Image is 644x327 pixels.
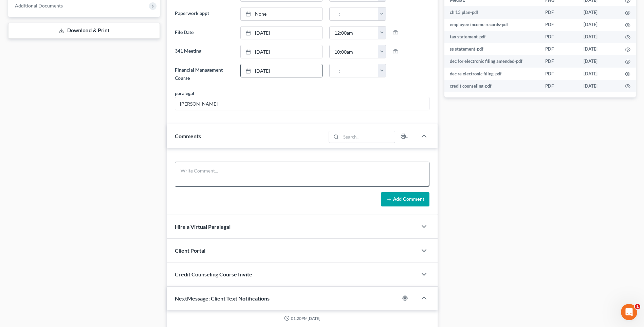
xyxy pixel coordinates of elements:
a: Download & Print [8,23,160,39]
span: 1 [635,304,640,309]
label: Paperwork appt [171,7,237,21]
input: -- : -- [330,7,378,20]
a: [DATE] [241,64,322,77]
iframe: Intercom live chat [621,304,637,320]
td: [DATE] [578,55,620,68]
td: [DATE] [578,19,620,31]
span: Client Portal [175,247,205,254]
td: PDF [540,68,578,80]
td: ss statement-pdf [444,43,540,55]
button: Add Comment [381,192,429,206]
td: PDF [540,19,578,31]
td: [DATE] [578,68,620,80]
a: None [241,7,322,20]
td: dec for electronic filing amended-pdf [444,55,540,68]
input: -- : -- [330,26,378,39]
td: employee income records-pdf [444,19,540,31]
td: ch 13 plan-pdf [444,6,540,18]
td: PDF [540,43,578,55]
td: tax statement-pdf [444,31,540,43]
span: NextMessage: Client Text Notifications [175,295,270,302]
label: File Date [171,26,237,40]
label: Financial Management Course [171,64,237,84]
td: PDF [540,31,578,43]
span: Credit Counseling Course Invite [175,271,252,277]
div: 01:20PM[DATE] [175,315,429,321]
input: -- : -- [330,64,378,77]
label: 341 Meeting [171,45,237,58]
span: Hire a Virtual Paralegal [175,223,231,230]
input: Search... [341,131,395,143]
td: PDF [540,80,578,92]
td: dec re electronic filing-pdf [444,68,540,80]
td: credit counseling-pdf [444,80,540,92]
td: [DATE] [578,80,620,92]
a: [DATE] [241,45,322,58]
td: [DATE] [578,31,620,43]
td: PDF [540,6,578,18]
input: -- [175,97,429,110]
span: Additional Documents [15,3,63,8]
td: PDF [540,55,578,68]
td: [DATE] [578,6,620,18]
div: paralegal [175,90,194,97]
input: -- : -- [330,45,378,58]
span: Comments [175,133,201,139]
a: [DATE] [241,26,322,39]
td: [DATE] [578,43,620,55]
